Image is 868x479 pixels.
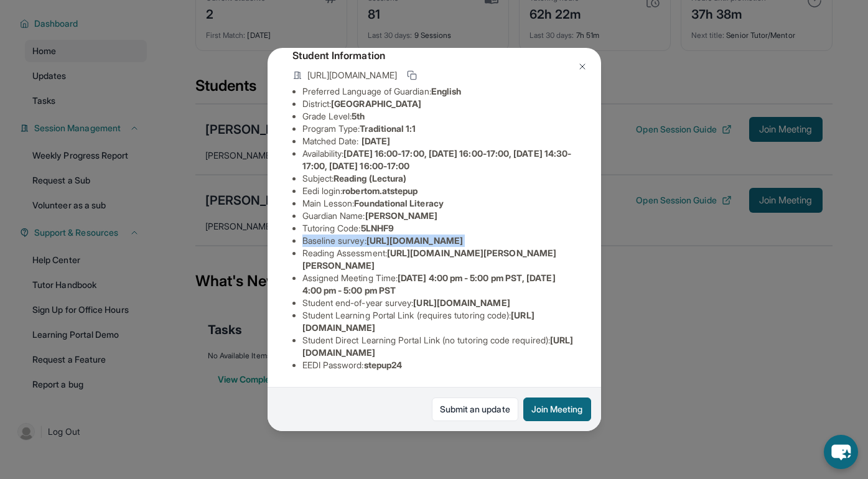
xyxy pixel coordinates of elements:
[307,69,397,81] span: [URL][DOMAIN_NAME]
[365,210,438,221] span: [PERSON_NAME]
[302,297,576,309] li: Student end-of-year survey :
[302,334,576,359] li: Student Direct Learning Portal Link (no tutoring code required) :
[302,148,572,171] span: [DATE] 16:00-17:00, [DATE] 16:00-17:00, [DATE] 14:30-17:00, [DATE] 16:00-17:00
[302,98,576,110] li: District:
[302,222,576,235] li: Tutoring Code :
[302,359,576,371] li: EEDI Password :
[360,123,416,134] span: Traditional 1:1
[302,147,576,172] li: Availability:
[302,309,576,334] li: Student Learning Portal Link (requires tutoring code) :
[302,272,556,295] span: [DATE] 4:00 pm - 5:00 pm PST, [DATE] 4:00 pm - 5:00 pm PST
[824,435,858,469] button: chat-button
[302,85,576,98] li: Preferred Language of Guardian:
[302,235,576,247] li: Baseline survey :
[342,185,418,196] span: robertom.atstepup
[302,210,576,222] li: Guardian Name :
[302,185,576,197] li: Eedi login :
[404,68,419,83] button: Copy link
[366,235,463,246] span: [URL][DOMAIN_NAME]
[302,110,576,123] li: Grade Level:
[334,173,406,184] span: Reading (Lectura)
[577,62,587,72] img: Close Icon
[302,247,576,272] li: Reading Assessment :
[302,123,576,135] li: Program Type:
[292,48,576,63] h4: Student Information
[302,248,557,271] span: [URL][DOMAIN_NAME][PERSON_NAME][PERSON_NAME]
[354,198,443,208] span: Foundational Literacy
[302,172,576,185] li: Subject :
[302,135,576,147] li: Matched Date:
[364,360,403,370] span: stepup24
[362,136,390,146] span: [DATE]
[432,398,518,421] a: Submit an update
[302,197,576,210] li: Main Lesson :
[413,297,510,308] span: [URL][DOMAIN_NAME]
[361,223,394,233] span: 5LNHF9
[331,98,421,109] span: [GEOGRAPHIC_DATA]
[431,86,462,96] span: English
[352,111,365,121] span: 5th
[302,272,576,297] li: Assigned Meeting Time :
[523,398,591,421] button: Join Meeting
